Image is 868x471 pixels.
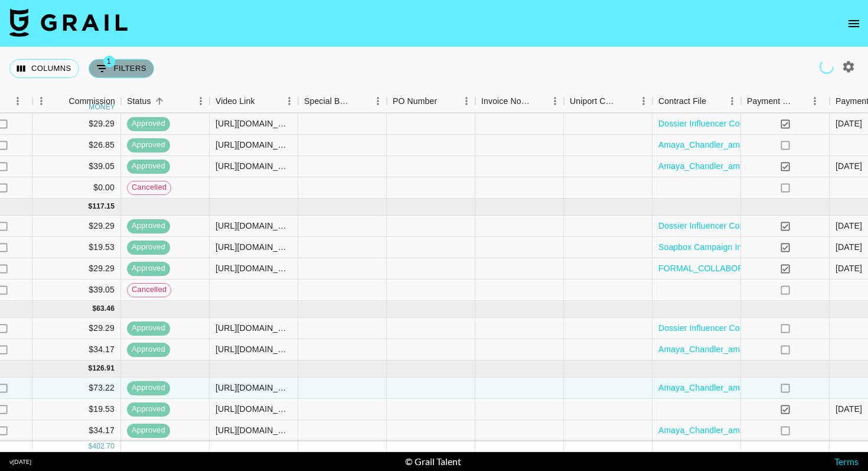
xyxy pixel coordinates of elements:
[32,258,121,280] div: $29.29
[618,93,635,109] button: Sort
[68,90,115,113] div: Commission
[127,242,170,253] span: approved
[127,323,170,334] span: approved
[216,241,292,253] div: https://www.tiktok.com/@amayachandler_/video/7521034971914521911
[658,90,706,113] div: Contract File
[387,90,475,113] div: PO Number
[658,220,853,232] a: Dossier Influencer Contract x [PERSON_NAME].pdf
[741,90,830,113] div: Payment Sent
[216,139,292,151] div: https://www.tiktok.com/@amayachandler_/video/7512506782724574510?lang=en&q=amaya%20chandler%20swo...
[210,90,298,113] div: Video Link
[658,322,853,334] a: Dossier Influencer Contract x [PERSON_NAME].pdf
[475,90,564,113] div: Invoice Notes
[89,441,93,451] div: $
[32,177,121,199] div: $0.00
[723,92,741,110] button: Menu
[9,59,79,78] button: Select columns
[747,90,793,113] div: Payment Sent
[32,113,121,135] div: $29.29
[32,92,50,110] button: Menu
[216,262,292,274] div: https://www.tiktok.com/@amayachandler_/video/7525510108281982221?lang=en
[32,420,121,441] div: $34.17
[216,424,292,436] div: https://www.tiktok.com/@amayachandler_/video/7535560993246563598?lang=en
[216,343,292,355] div: https://www.tiktok.com/@amayachandler_/video/7527336464258977038?lang=en
[128,182,171,193] span: cancelled
[151,93,168,109] button: Sort
[564,90,652,113] div: Uniport Contact Email
[836,160,862,172] div: 8/8/2025
[127,404,170,415] span: approved
[32,339,121,360] div: $34.17
[280,92,298,110] button: Menu
[216,160,292,172] div: https://www.tiktok.com/@amayachandler_/video/7508856644395257134?lang=en
[216,220,292,232] div: https://www.tiktok.com/@amayachandler_/video/7522156955331349815?lang=en
[546,92,564,110] button: Menu
[9,458,31,466] div: v [DATE]
[127,263,170,274] span: approved
[92,441,115,451] div: 402.70
[842,12,866,35] button: open drawer
[458,92,475,110] button: Menu
[255,93,272,109] button: Sort
[192,92,210,110] button: Menu
[92,304,96,314] div: $
[121,90,210,113] div: Status
[32,318,121,339] div: $29.29
[393,90,437,113] div: PO Number
[658,118,841,129] a: Dossier Influencer Contract x Halster Hotkins.pdf
[836,241,862,253] div: 7/18/2025
[216,118,292,129] div: https://www.tiktok.com/@amayachandler_/video/7512899011368553770?lang=en
[32,216,121,237] div: $29.29
[89,363,93,373] div: $
[216,382,292,394] div: https://www.tiktok.com/@amayachandler_/video/7538528979477663031?lang=en
[92,363,115,373] div: 126.91
[89,59,154,78] button: Show filters
[353,93,369,109] button: Sort
[9,92,27,110] button: Menu
[834,456,859,467] a: Terms
[836,118,862,129] div: 7/14/2025
[405,456,461,467] div: © Grail Talent
[89,202,93,212] div: $
[89,103,115,111] div: money
[530,93,546,109] button: Sort
[127,90,151,113] div: Status
[127,425,170,436] span: approved
[216,90,255,113] div: Video Link
[216,322,292,334] div: https://www.tiktok.com/@amayachandler_/video/7537740454545214733?lang=en
[103,56,115,67] span: 1
[32,156,121,177] div: $39.05
[635,92,652,110] button: Menu
[9,8,128,37] img: Grail Talent
[819,59,834,74] span: Refreshing campaigns, clients...
[32,378,121,399] div: $73.22
[806,92,824,110] button: Menu
[304,90,353,113] div: Special Booking Type
[216,403,292,415] div: https://www.tiktok.com/@amayachandler_/video/7535150102424390925?lang=en
[793,93,810,109] button: Sort
[127,220,170,232] span: approved
[96,304,115,314] div: 63.46
[127,118,170,129] span: approved
[481,90,530,113] div: Invoice Notes
[127,382,170,394] span: approved
[32,280,121,301] div: $39.05
[32,237,121,258] div: $19.53
[127,139,170,151] span: approved
[92,202,115,212] div: 117.15
[706,93,723,109] button: Sort
[652,90,741,113] div: Contract File
[128,284,171,295] span: cancelled
[298,90,387,113] div: Special Booking Type
[570,90,618,113] div: Uniport Contact Email
[437,93,453,109] button: Sort
[836,220,862,232] div: 7/14/2025
[836,262,862,274] div: 7/27/2025
[32,399,121,420] div: $19.53
[127,344,170,355] span: approved
[127,161,170,172] span: approved
[369,92,387,110] button: Menu
[32,135,121,156] div: $26.85
[52,93,68,109] button: Sort
[836,403,862,415] div: 8/13/2025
